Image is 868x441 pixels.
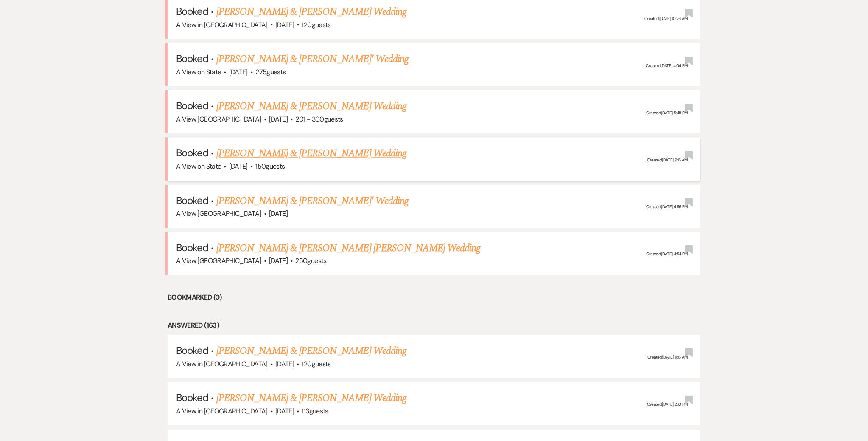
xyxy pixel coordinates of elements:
span: [DATE] [275,20,294,29]
span: Booked [176,52,208,65]
span: A View on State [176,162,221,171]
a: [PERSON_NAME] & [PERSON_NAME]' Wedding [216,51,409,67]
span: A View [GEOGRAPHIC_DATA] [176,115,261,124]
span: Booked [176,194,208,207]
li: Answered (163) [168,320,700,331]
a: [PERSON_NAME] & [PERSON_NAME] Wedding [216,343,406,359]
span: Created: [DATE] 2:10 PM [647,401,688,407]
span: Created: [DATE] 4:04 PM [646,62,688,68]
li: Bookmarked (0) [168,292,700,303]
span: Booked [176,146,208,159]
span: [DATE] [229,162,248,171]
span: 113 guests [302,407,328,416]
span: [DATE] [229,68,248,76]
span: 201 - 300 guests [296,115,343,124]
span: Booked [176,5,208,18]
span: 120 guests [302,20,331,29]
span: Created: [DATE] 9:16 AM [647,157,688,162]
a: [PERSON_NAME] & [PERSON_NAME] Wedding [216,99,406,114]
span: Created: [DATE] 5:48 PM [647,110,688,115]
a: [PERSON_NAME] & [PERSON_NAME] Wedding [216,146,406,161]
span: A View on State [176,68,221,76]
span: Created: [DATE] 11:16 AM [648,354,688,360]
span: A View in [GEOGRAPHIC_DATA] [176,359,268,368]
span: A View in [GEOGRAPHIC_DATA] [176,407,268,416]
span: Booked [176,391,208,404]
span: [DATE] [269,256,288,265]
span: A View in [GEOGRAPHIC_DATA] [176,20,268,29]
span: Created: [DATE] 4:54 PM [647,252,688,257]
span: Booked [176,99,208,112]
span: A View [GEOGRAPHIC_DATA] [176,256,261,265]
span: Booked [176,344,208,357]
span: [DATE] [275,359,294,368]
span: [DATE] [269,115,288,124]
span: [DATE] [269,209,288,218]
span: 150 guests [255,162,285,171]
a: [PERSON_NAME] & [PERSON_NAME] Wedding [216,390,406,406]
span: 250 guests [296,256,327,265]
span: [DATE] [275,407,294,416]
a: [PERSON_NAME] & [PERSON_NAME] [PERSON_NAME] Wedding [216,240,481,256]
span: Created: [DATE] 4:56 PM [647,204,688,209]
span: 275 guests [255,68,286,76]
a: [PERSON_NAME] & [PERSON_NAME] Wedding [216,4,406,20]
span: Created: [DATE] 10:26 AM [645,15,688,21]
span: A View [GEOGRAPHIC_DATA] [176,209,261,218]
a: [PERSON_NAME] & [PERSON_NAME]' Wedding [216,193,409,209]
span: Booked [176,241,208,254]
span: 120 guests [302,359,331,368]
